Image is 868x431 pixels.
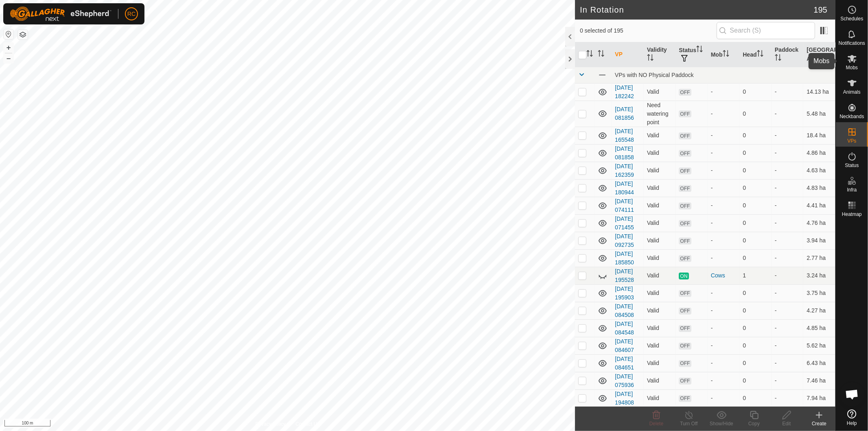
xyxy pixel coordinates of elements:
[772,162,804,179] td: -
[739,372,772,389] td: 0
[803,179,835,197] td: 4.83 ha
[649,421,664,427] span: Delete
[580,5,814,15] h2: In Rotation
[772,267,804,284] td: -
[757,51,763,58] p-sorticon: Activate to sort
[803,249,835,267] td: 2.77 ha
[803,319,835,337] td: 4.85 ha
[711,271,737,280] div: Cows
[615,373,634,388] a: [DATE] 075936
[256,420,286,428] a: Privacy Policy
[803,127,835,144] td: 18.4 ha
[615,303,634,318] a: [DATE] 084508
[739,214,772,232] td: 0
[644,42,676,67] th: Validity
[679,378,691,385] span: OFF
[739,337,772,354] td: 0
[644,372,676,389] td: Valid
[803,144,835,162] td: 4.86 ha
[772,389,804,407] td: -
[598,51,604,58] p-sorticon: Activate to sort
[845,163,859,168] span: Status
[615,215,634,231] a: [DATE] 071455
[847,139,856,143] span: VPs
[803,389,835,407] td: 7.94 ha
[711,201,737,210] div: -
[739,302,772,319] td: 0
[772,319,804,337] td: -
[612,42,644,67] th: VP
[615,356,634,371] a: [DATE] 084651
[772,214,804,232] td: -
[679,290,691,297] span: OFF
[679,255,691,262] span: OFF
[10,7,112,21] img: Gallagher Logo
[770,420,803,427] div: Edit
[615,198,634,213] a: [DATE] 074111
[772,302,804,319] td: -
[4,43,13,53] button: +
[696,47,703,53] p-sorticon: Activate to sort
[803,420,835,427] div: Create
[717,22,815,39] input: Search (S)
[711,394,737,402] div: -
[843,90,861,95] span: Animals
[679,273,689,279] span: ON
[711,88,737,96] div: -
[711,341,737,350] div: -
[644,197,676,214] td: Valid
[615,84,634,99] a: [DATE] 182242
[580,26,717,35] span: 0 selected of 195
[739,127,772,144] td: 0
[772,179,804,197] td: -
[803,372,835,389] td: 7.46 ha
[847,187,857,192] span: Infra
[644,232,676,249] td: Valid
[739,232,772,249] td: 0
[679,237,691,244] span: OFF
[679,343,691,350] span: OFF
[803,267,835,284] td: 3.24 ha
[772,101,804,127] td: -
[127,10,136,18] span: RC
[772,144,804,162] td: -
[739,284,772,302] td: 0
[840,382,864,407] div: Open chat
[679,89,691,96] span: OFF
[679,202,691,209] span: OFF
[711,376,737,385] div: -
[711,149,737,157] div: -
[644,144,676,162] td: Valid
[644,354,676,372] td: Valid
[739,144,772,162] td: 0
[772,372,804,389] td: -
[644,389,676,407] td: Valid
[820,55,826,62] p-sorticon: Activate to sort
[840,114,864,119] span: Neckbands
[803,284,835,302] td: 3.75 ha
[723,51,729,58] p-sorticon: Activate to sort
[803,214,835,232] td: 4.76 ha
[803,83,835,101] td: 14.13 ha
[803,337,835,354] td: 5.62 ha
[644,284,676,302] td: Valid
[738,420,770,427] div: Copy
[739,249,772,267] td: 0
[644,337,676,354] td: Valid
[739,197,772,214] td: 0
[711,289,737,297] div: -
[739,179,772,197] td: 0
[739,319,772,337] td: 0
[803,162,835,179] td: 4.63 ha
[644,127,676,144] td: Valid
[711,219,737,227] div: -
[615,338,634,353] a: [DATE] 084607
[846,65,858,70] span: Mobs
[708,42,740,67] th: Mob
[772,249,804,267] td: -
[679,150,691,157] span: OFF
[615,145,634,161] a: [DATE] 081858
[772,354,804,372] td: -
[615,251,634,266] a: [DATE] 185850
[803,232,835,249] td: 3.94 ha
